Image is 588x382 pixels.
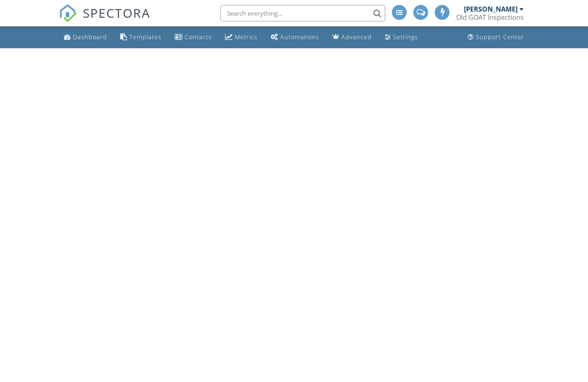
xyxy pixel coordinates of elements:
[59,11,150,28] a: SPECTORA
[464,5,518,13] div: [PERSON_NAME]
[59,4,77,22] img: The Best Home Inspection Software - Spectora
[220,5,385,21] input: Search everything...
[73,33,107,41] div: Dashboard
[267,30,323,45] a: Automations (Advanced)
[280,33,319,41] div: Automations
[171,30,215,45] a: Contacts
[464,30,527,45] a: Support Center
[117,30,165,45] a: Templates
[185,33,212,41] div: Contacts
[382,30,421,45] a: Settings
[476,33,524,41] div: Support Center
[341,33,372,41] div: Advanced
[329,30,375,45] a: Advanced
[222,30,261,45] a: Metrics
[129,33,162,41] div: Templates
[61,30,110,45] a: Dashboard
[235,33,258,41] div: Metrics
[393,33,418,41] div: Settings
[456,13,524,21] div: Old GOAT Inspections
[83,4,150,21] span: SPECTORA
